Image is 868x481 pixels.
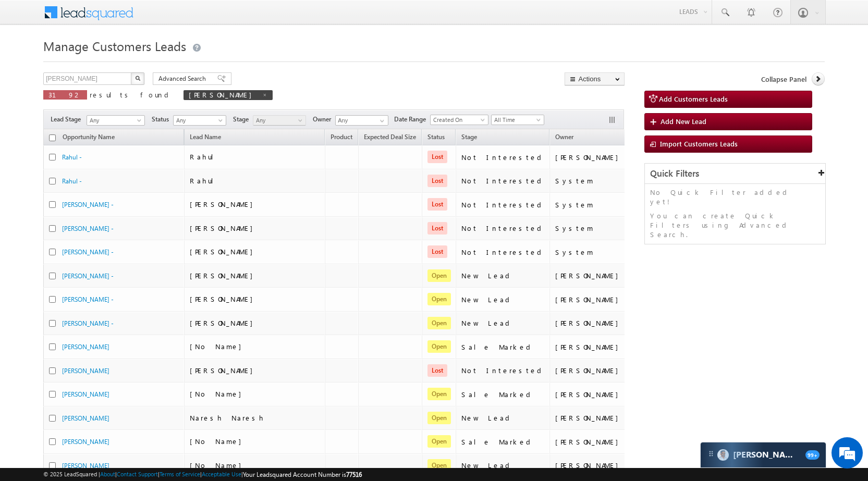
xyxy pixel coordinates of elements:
span: 3192 [48,90,82,99]
a: [PERSON_NAME] - [62,272,114,280]
div: [PERSON_NAME] [555,271,659,280]
span: Owner [313,115,335,124]
a: Stage [456,131,482,145]
span: Any [87,116,141,125]
div: Sale Marked [461,342,545,352]
a: Contact Support [117,471,158,477]
span: All Time [492,115,541,125]
a: [PERSON_NAME] - [62,248,114,256]
a: [PERSON_NAME] [62,367,109,375]
span: Lead Name [185,131,226,145]
p: No Quick Filter added yet! [650,188,820,206]
a: [PERSON_NAME] - [62,295,114,303]
span: Opportunity Name [63,133,115,141]
span: [PERSON_NAME] [190,271,258,280]
div: [PERSON_NAME] [555,295,659,304]
span: Date Range [394,115,430,124]
a: Any [253,115,306,126]
div: Sale Marked [461,390,545,399]
div: [PERSON_NAME] [555,342,659,352]
div: Quick Filters [645,164,825,184]
span: Lost [427,198,447,211]
a: Status [422,131,450,145]
a: Terms of Service [160,471,200,477]
div: New Lead [461,295,545,304]
span: Open [427,388,451,400]
img: Search [135,76,140,81]
a: [PERSON_NAME] - [62,225,114,232]
a: [PERSON_NAME] [62,462,109,470]
div: [PERSON_NAME] [555,153,659,162]
span: [PERSON_NAME] [190,366,258,375]
span: © 2025 LeadSquared | | | | | [43,470,362,479]
span: Add Customers Leads [659,94,728,103]
span: Open [427,459,451,472]
span: Advanced Search [158,74,209,83]
div: Sale Marked [461,437,545,447]
div: Not Interested [461,224,545,233]
span: [PERSON_NAME] [190,224,258,232]
span: Open [427,340,451,353]
span: Lost [427,222,447,235]
div: [PERSON_NAME] [555,366,659,375]
div: [PERSON_NAME] [555,461,659,470]
div: Not Interested [461,153,545,162]
span: Product [331,133,352,141]
span: Lost [427,364,447,377]
a: About [100,471,115,477]
span: [No Name] [190,342,247,351]
img: carter-drag [707,450,715,458]
div: System [555,248,659,257]
span: Your Leadsquared Account Number is [243,471,362,478]
div: [PERSON_NAME] [555,413,659,423]
span: [PERSON_NAME] [190,247,258,256]
div: [PERSON_NAME] [555,437,659,447]
a: [PERSON_NAME] [62,438,109,446]
span: results found [90,90,173,99]
span: Collapse Panel [761,75,806,84]
span: Open [427,412,451,424]
span: [No Name] [190,461,247,470]
div: New Lead [461,461,545,470]
div: New Lead [461,318,545,328]
span: Open [427,293,451,305]
div: System [555,224,659,233]
span: [PERSON_NAME] [190,318,258,327]
span: [No Name] [190,437,247,446]
span: Naresh Naresh [190,413,265,422]
input: Type to Search [335,115,388,126]
div: Not Interested [461,176,545,186]
span: Lead Stage [51,115,85,124]
a: Rahul - [62,153,82,161]
span: Rahul [190,176,222,185]
span: [No Name] [190,389,247,398]
span: Status [152,115,173,124]
button: Actions [565,72,625,85]
a: Expected Deal Size [359,131,421,145]
a: [PERSON_NAME] [62,414,109,422]
div: carter-dragCarter[PERSON_NAME]99+ [700,442,826,468]
div: Not Interested [461,200,545,209]
span: Open [427,317,451,329]
div: New Lead [461,271,545,280]
span: Expected Deal Size [364,133,416,141]
span: Lost [427,151,447,163]
span: [PERSON_NAME] [189,90,257,99]
a: Any [173,115,226,126]
span: Stage [461,133,477,141]
div: [PERSON_NAME] [555,318,659,328]
span: 77516 [346,471,362,478]
a: Show All Items [374,116,387,126]
a: [PERSON_NAME] [62,390,109,398]
div: System [555,176,659,186]
div: System [555,200,659,209]
span: [PERSON_NAME] [190,294,258,303]
span: Lost [427,245,447,258]
span: Add New Lead [661,117,706,126]
a: All Time [491,115,544,125]
input: Check all records [49,134,56,141]
a: [PERSON_NAME] [62,343,109,351]
a: Rahul - [62,177,82,185]
span: Manage Customers Leads [43,38,186,54]
span: 99+ [805,450,820,460]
